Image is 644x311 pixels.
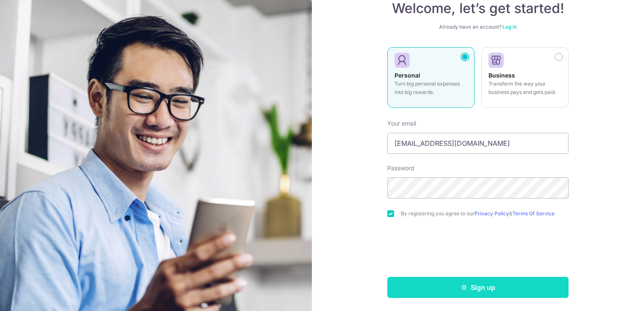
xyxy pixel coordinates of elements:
label: Password [387,164,414,172]
label: By registering you agree to our & [401,210,569,217]
iframe: reCAPTCHA [414,234,542,267]
a: Privacy Policy [475,210,509,217]
p: Turn big personal expenses into big rewards. [394,80,467,97]
input: Enter your Email [387,133,569,154]
button: Sign up [387,277,569,298]
a: Business Transform the way your business pays and gets paid. [481,47,569,113]
strong: Personal [394,72,420,79]
a: Terms Of Service [513,210,555,217]
strong: Business [488,72,515,79]
a: Personal Turn big personal expenses into big rewards. [387,47,475,113]
label: Your email [387,119,416,128]
div: Already have an account? [387,24,569,30]
a: Log in [502,24,517,30]
p: Transform the way your business pays and gets paid. [488,80,561,97]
